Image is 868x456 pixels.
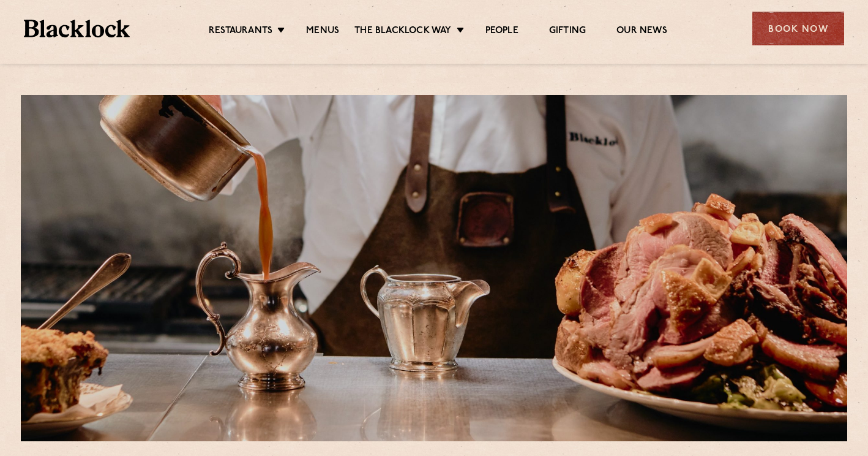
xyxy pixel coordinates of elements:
[485,25,518,39] a: People
[209,25,272,39] a: Restaurants
[752,12,844,45] div: Book Now
[616,25,667,39] a: Our News
[24,20,130,37] img: BL_Textured_Logo-footer-cropped.svg
[354,25,451,39] a: The Blacklock Way
[549,25,586,39] a: Gifting
[306,25,339,39] a: Menus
